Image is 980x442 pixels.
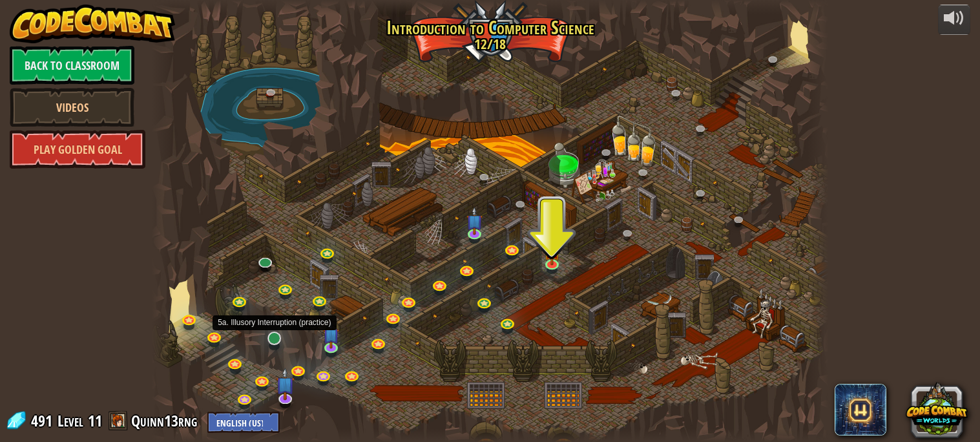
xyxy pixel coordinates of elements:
[466,207,483,235] img: level-banner-unstarted-subscriber.png
[57,410,83,432] span: Level
[131,410,201,431] a: Quinn13rng
[88,410,102,431] span: 11
[276,368,295,400] img: level-banner-unstarted-subscriber.png
[10,46,134,85] a: Back to Classroom
[10,5,175,43] img: CodeCombat - Learn how to code by playing a game
[544,237,560,266] img: level-banner-unstarted.png
[938,5,970,35] button: Adjust volume
[322,321,339,349] img: level-banner-unstarted-subscriber.png
[10,88,134,127] a: Videos
[31,410,56,431] span: 491
[10,130,145,169] a: Play Golden Goal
